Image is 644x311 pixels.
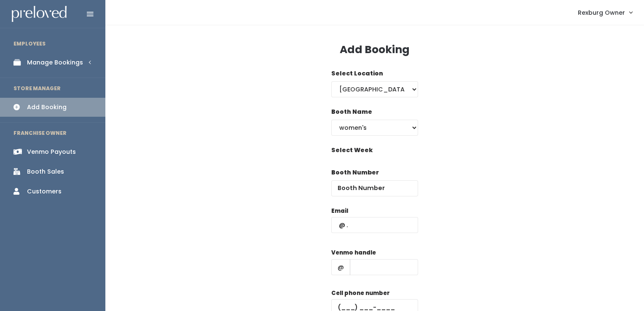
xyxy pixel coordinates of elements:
[331,168,379,177] label: Booth Number
[331,107,372,116] label: Booth Name
[569,3,641,21] a: Rexburg Owner
[340,44,410,56] h3: Add Booking
[331,69,383,78] label: Select Location
[27,147,76,156] div: Venmo Payouts
[331,207,348,215] label: Email
[12,6,67,22] img: preloved logo
[331,289,390,298] label: Cell phone number
[27,167,64,176] div: Booth Sales
[27,187,62,196] div: Customers
[27,103,67,112] div: Add Booking
[578,8,625,17] span: Rexburg Owner
[331,259,350,275] span: @
[331,249,376,257] label: Venmo handle
[331,180,418,196] input: Booth Number
[331,146,373,155] label: Select Week
[331,217,418,233] input: @ .
[27,58,83,67] div: Manage Bookings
